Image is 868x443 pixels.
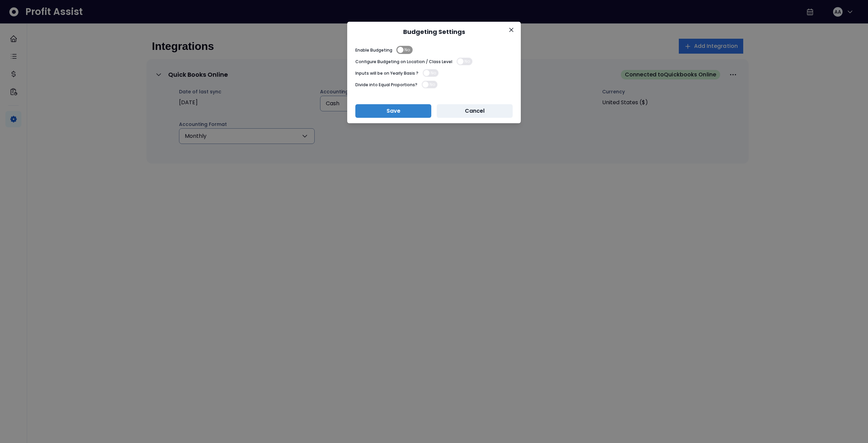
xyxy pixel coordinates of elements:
[355,47,392,53] p: Enable Budgeting
[355,82,417,88] p: Divide into Equal Proportions?
[355,59,452,65] p: Configure Budgeting on Location / Class Level
[355,104,431,118] button: Save
[437,104,513,118] button: Cancel
[506,24,517,35] button: Close
[355,70,418,76] p: Inputs will be on Yearly Basis ?
[405,46,410,54] span: No
[347,22,521,42] header: Budgeting Settings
